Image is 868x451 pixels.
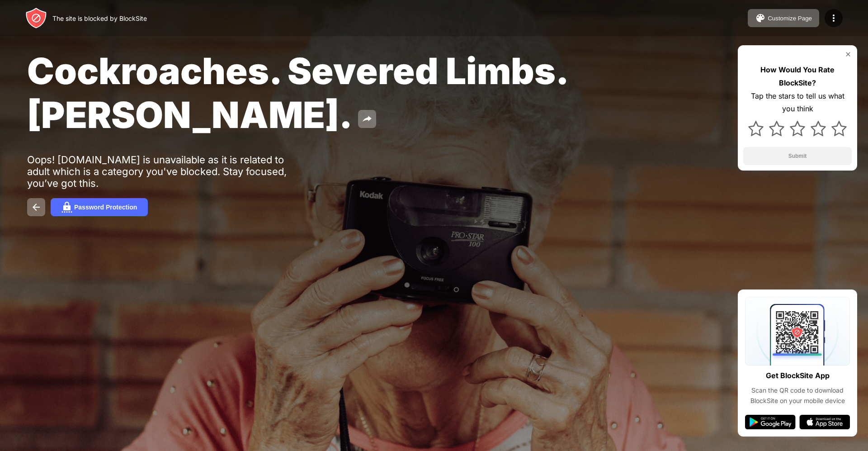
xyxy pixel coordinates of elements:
img: google-play.svg [745,415,796,429]
button: Submit [743,147,852,165]
img: star.svg [790,121,805,136]
img: back.svg [31,202,42,213]
button: Customize Page [748,9,819,27]
button: Password Protection [51,198,148,216]
span: Cockroaches. Severed Limbs. [PERSON_NAME]. [27,49,567,137]
img: qrcode.svg [745,297,850,366]
img: header-logo.svg [25,7,47,29]
img: share.svg [362,114,373,124]
div: The site is blocked by BlockSite [52,14,147,22]
img: pallet.svg [755,13,766,24]
img: star.svg [831,121,847,136]
div: Password Protection [74,204,137,211]
div: Scan the QR code to download BlockSite on your mobile device [745,385,850,406]
div: Oops! [DOMAIN_NAME] is unavailable as it is related to adult which is a category you've blocked. ... [27,154,307,189]
div: How Would You Rate BlockSite? [743,63,852,90]
img: rate-us-close.svg [844,51,852,58]
div: Customize Page [768,15,812,22]
img: star.svg [811,121,826,136]
div: Tap the stars to tell us what you think [743,90,852,116]
img: menu-icon.svg [828,13,839,24]
img: password.svg [61,202,72,213]
img: app-store.svg [799,415,850,429]
img: star.svg [769,121,784,136]
div: Get BlockSite App [766,369,830,382]
img: star.svg [748,121,764,136]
